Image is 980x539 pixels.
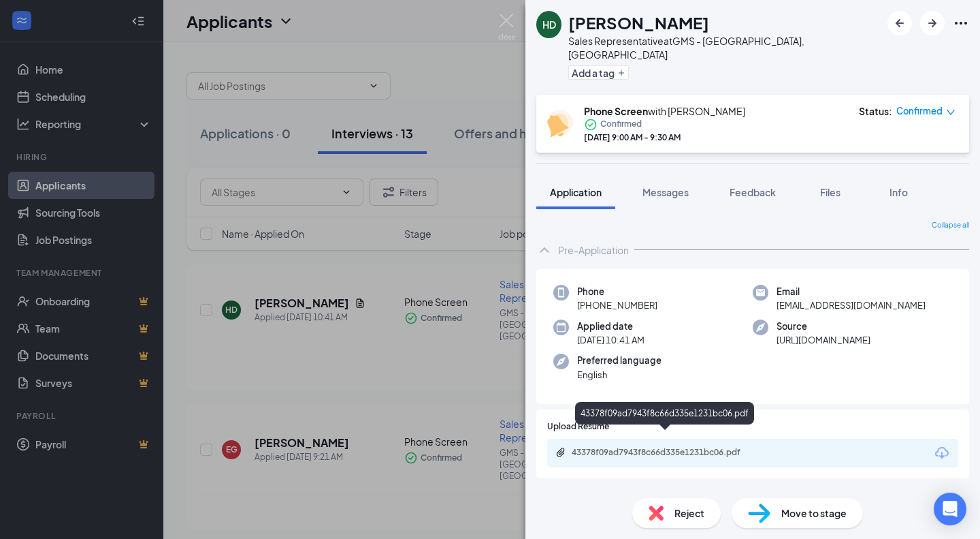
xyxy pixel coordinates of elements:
div: with [PERSON_NAME] [584,104,745,118]
span: English [577,368,661,382]
div: [DATE] 9:00 AM - 9:30 AM [584,132,745,143]
svg: CheckmarkCircle [584,118,598,132]
span: Info [889,186,908,198]
span: Reject [674,506,704,521]
span: down [946,108,955,117]
span: Move to stage [781,506,847,521]
span: Messages [642,186,689,198]
span: [PHONE_NUMBER] [577,298,657,312]
span: Confirmed [896,104,943,118]
span: [EMAIL_ADDRESS][DOMAIN_NAME] [777,298,926,312]
div: HD [542,18,556,31]
div: Open Intercom Messenger [934,493,966,525]
svg: ChevronUp [536,242,553,258]
a: Paperclip43378f09ad7943f8c66d335e1231bc06.pdf [555,447,776,460]
div: Status : [859,104,892,118]
button: PlusAdd a tag [568,65,629,80]
svg: Download [934,445,950,461]
span: Feedback [730,186,776,198]
span: [URL][DOMAIN_NAME] [777,333,870,347]
span: Email [777,285,926,298]
svg: ArrowLeftNew [892,15,908,31]
div: 43378f09ad7943f8c66d335e1231bc06.pdf [572,447,762,458]
span: [DATE] 10:41 AM [577,333,644,347]
span: Phone [577,285,657,298]
svg: Plus [617,69,625,77]
div: 43378f09ad7943f8c66d335e1231bc06.pdf [575,402,754,425]
svg: ArrowRight [924,15,941,31]
h1: [PERSON_NAME] [568,11,709,34]
div: Pre-Application [558,243,629,257]
span: Upload Resume [547,420,609,433]
button: ArrowRight [920,11,945,35]
span: Application [550,186,602,198]
span: Source [777,320,870,333]
button: ArrowLeftNew [887,11,912,35]
span: Confirmed [600,118,642,132]
div: Sales Representative at GMS - [GEOGRAPHIC_DATA], [GEOGRAPHIC_DATA] [568,34,881,61]
span: Preferred language [577,354,661,367]
span: Collapse all [932,220,969,231]
span: Applied date [577,320,644,333]
b: Phone Screen [584,105,648,117]
svg: Paperclip [555,447,566,458]
svg: Ellipses [953,15,969,31]
span: Files [820,186,840,198]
